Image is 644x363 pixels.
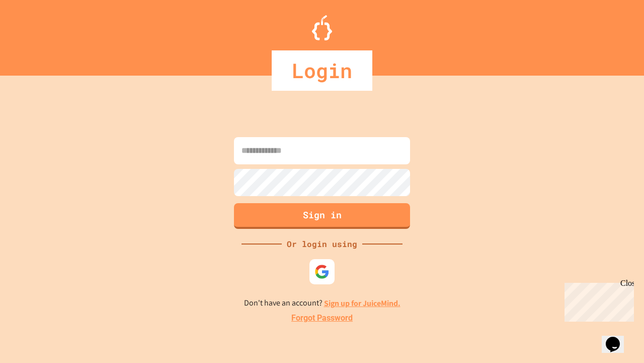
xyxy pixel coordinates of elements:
div: Or login using [282,238,362,250]
a: Sign up for JuiceMind. [324,298,400,309]
div: Login [272,50,372,91]
div: Chat with us now!Close [4,4,69,64]
img: google-icon.svg [314,264,330,279]
a: Forgot Password [291,312,353,324]
img: Logo.svg [312,15,332,40]
iframe: chat widget [560,279,634,322]
iframe: chat widget [602,323,634,353]
button: Sign in [234,203,410,229]
p: Don't have an account? [244,297,400,310]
